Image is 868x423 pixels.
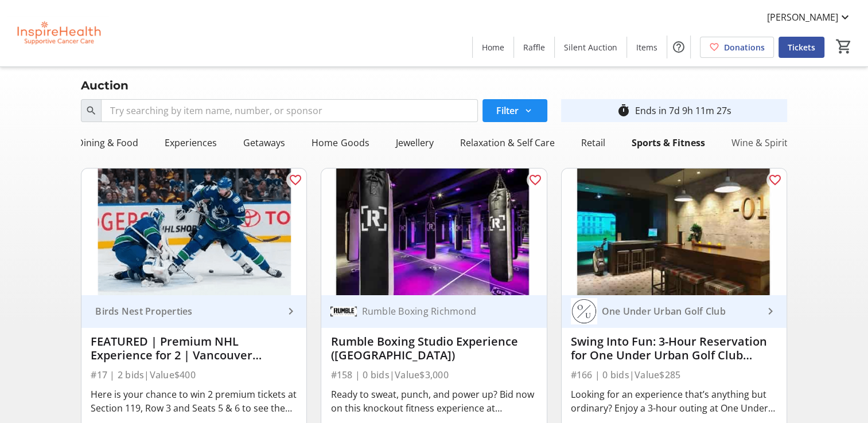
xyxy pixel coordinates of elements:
[283,304,297,318] mat-icon: keyboard_arrow_right
[91,335,297,362] div: FEATURED | Premium NHL Experience for 2 | Vancouver Canucks vs. Columbus Blue Jackets
[357,305,523,317] div: Rumble Boxing Richmond
[764,304,777,318] mat-icon: keyboard_arrow_right
[768,173,782,187] mat-icon: favorite_outline
[636,41,657,53] span: Items
[330,298,357,324] img: Rumble Boxing Richmond
[667,36,690,58] button: Help
[635,104,731,117] div: Ends in 7d 9h 11m 27s
[576,131,609,154] div: Retail
[7,5,109,62] img: InspireHealth Supportive Cancer Care's Logo
[72,131,143,154] div: Dining & Food
[321,169,546,295] img: Rumble Boxing Studio Experience (Richmond)
[834,36,854,57] button: Cart
[758,8,861,26] button: [PERSON_NAME]
[74,76,135,95] div: Auction
[91,367,297,383] div: #17 | 2 bids | Value $400
[288,173,302,187] mat-icon: favorite_outline
[330,335,537,362] div: Rumble Boxing Studio Experience ([GEOGRAPHIC_DATA])
[455,131,559,154] div: Relaxation & Self Care
[473,37,513,58] a: Home
[767,10,838,24] span: [PERSON_NAME]
[562,295,787,328] a: One Under Urban Golf ClubOne Under Urban Golf Club
[571,387,777,415] div: Looking for an experience that’s anything but ordinary? Enjoy a 3-hour outing at One Under Urban ...
[391,131,438,154] div: Jewellery
[523,41,545,53] span: Raffle
[330,367,537,383] div: #158 | 0 bids | Value $3,000
[788,41,815,53] span: Tickets
[617,104,630,117] mat-icon: timer_outline
[626,131,709,154] div: Sports & Fitness
[330,387,537,415] div: Ready to sweat, punch, and power up? Bid now on this knockout fitness experience at [GEOGRAPHIC_D...
[91,387,297,415] div: Here is your chance to win 2 premium tickets at Section 119, Row 3 and Seats 5 & 6 to see the Van...
[101,99,477,122] input: Try searching by item name, number, or sponsor
[627,37,667,58] a: Items
[562,169,787,295] img: Swing Into Fun: 3-Hour Reservation for One Under Urban Golf Club (Vancouver)
[726,131,796,154] div: Wine & Spirits
[482,41,504,53] span: Home
[81,169,306,295] img: FEATURED | Premium NHL Experience for 2 | Vancouver Canucks vs. Columbus Blue Jackets
[496,104,519,117] span: Filter
[571,367,777,383] div: #166 | 0 bids | Value $285
[571,298,597,324] img: One Under Urban Golf Club
[81,295,306,328] a: Birds Nest Properties
[307,131,373,154] div: Home Goods
[597,305,764,317] div: One Under Urban Golf Club
[514,37,554,58] a: Raffle
[779,37,824,58] a: Tickets
[528,173,542,187] mat-icon: favorite_outline
[160,131,221,154] div: Experiences
[91,305,283,317] div: Birds Nest Properties
[700,37,774,58] a: Donations
[239,131,290,154] div: Getaways
[555,37,626,58] a: Silent Auction
[482,99,547,122] button: Filter
[571,335,777,362] div: Swing Into Fun: 3-Hour Reservation for One Under Urban Golf Club ([GEOGRAPHIC_DATA])
[564,41,617,53] span: Silent Auction
[724,41,765,53] span: Donations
